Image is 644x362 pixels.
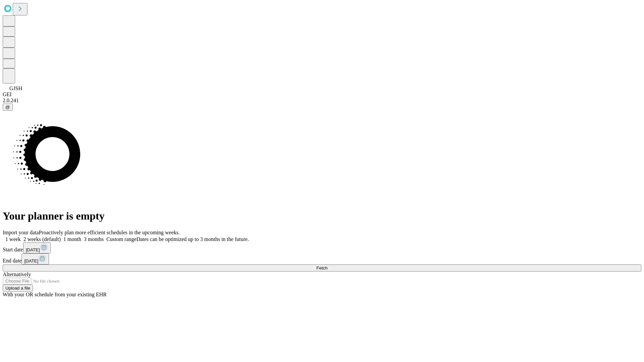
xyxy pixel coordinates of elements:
button: @ [3,104,13,111]
span: [DATE] [24,258,38,263]
button: [DATE] [23,242,51,253]
span: Fetch [316,265,327,270]
button: [DATE] [21,253,49,264]
span: [DATE] [26,247,40,252]
div: Start date [3,242,641,253]
div: 2.0.241 [3,98,641,104]
button: Upload a file [3,285,33,292]
span: 1 month [63,236,81,242]
span: 2 weeks (default) [23,236,61,242]
span: Import your data [3,230,39,235]
span: @ [5,105,10,110]
span: GJSH [9,85,22,91]
div: End date [3,253,641,264]
span: 1 week [5,236,21,242]
h1: Your planner is empty [3,210,641,222]
span: With your OR schedule from your existing EHR [3,292,107,297]
span: 3 months [84,236,104,242]
span: Custom range [106,236,136,242]
button: Fetch [3,264,641,271]
span: Dates can be optimized up to 3 months in the future. [137,236,249,242]
div: GEI [3,92,641,98]
span: Alternatively [3,271,31,277]
span: Proactively plan more efficient schedules in the upcoming weeks. [39,230,180,235]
